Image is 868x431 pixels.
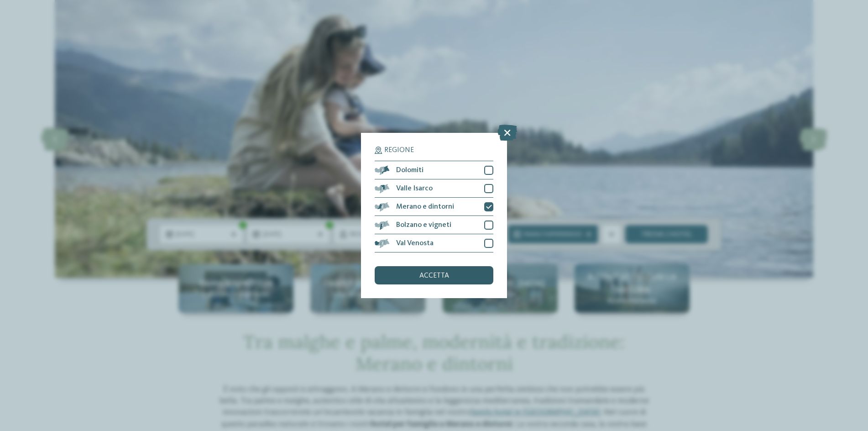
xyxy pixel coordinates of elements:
span: Merano e dintorni [396,203,454,210]
span: Val Venosta [396,240,434,247]
span: Bolzano e vigneti [396,221,451,229]
span: Dolomiti [396,167,424,174]
span: Regione [384,147,414,154]
span: Valle Isarco [396,185,433,192]
span: accetta [419,272,449,279]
